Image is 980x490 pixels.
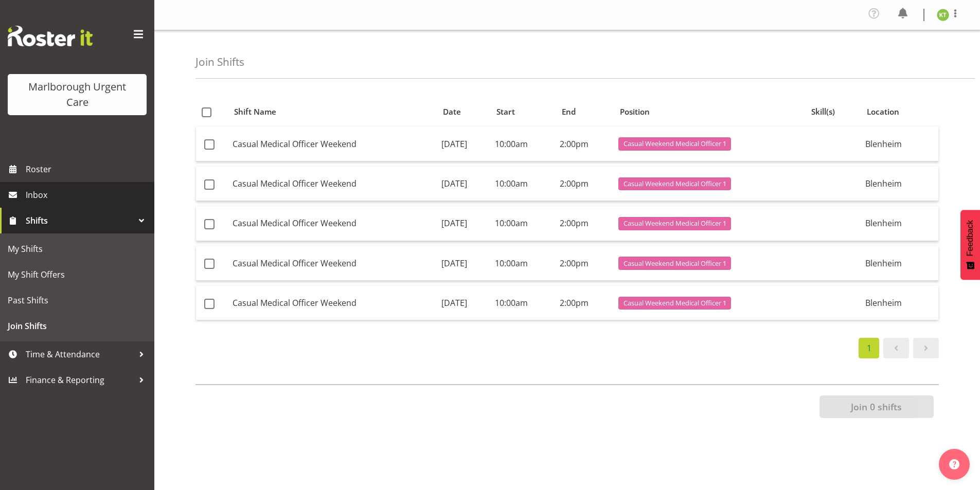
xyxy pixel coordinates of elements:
[620,106,799,118] div: Position
[3,262,152,287] a: My Shift Offers
[26,213,134,228] span: Shifts
[556,286,614,320] td: 2:00pm
[861,246,938,281] td: Blenheim
[496,106,550,118] div: Start
[623,298,726,308] span: Casual Weekend Medical Officer 1
[443,106,485,118] div: Date
[26,187,149,203] span: Inbox
[819,395,934,418] button: Join 0 shifts
[491,246,556,281] td: 10:00am
[3,287,152,313] a: Past Shifts
[234,106,431,118] div: Shift Name
[556,167,614,201] td: 2:00pm
[867,106,932,118] div: Location
[228,126,437,161] td: Casual Medical Officer Weekend
[8,26,93,46] img: Rosterit website logo
[228,286,437,320] td: Casual Medical Officer Weekend
[861,167,938,201] td: Blenheim
[3,313,152,339] a: Join Shifts
[491,206,556,241] td: 10:00am
[556,246,614,281] td: 2:00pm
[960,210,980,280] button: Feedback - Show survey
[437,126,491,161] td: [DATE]
[437,206,491,241] td: [DATE]
[861,286,938,320] td: Blenheim
[228,206,437,241] td: Casual Medical Officer Weekend
[26,372,134,388] span: Finance & Reporting
[26,347,134,362] span: Time & Attendance
[8,267,147,282] span: My Shift Offers
[623,259,726,268] span: Casual Weekend Medical Officer 1
[8,318,147,334] span: Join Shifts
[437,286,491,320] td: [DATE]
[437,246,491,281] td: [DATE]
[811,106,856,118] div: Skill(s)
[228,246,437,281] td: Casual Medical Officer Weekend
[491,286,556,320] td: 10:00am
[556,126,614,161] td: 2:00pm
[851,400,902,413] span: Join 0 shifts
[562,106,609,118] div: End
[18,79,136,110] div: Marlborough Urgent Care
[8,293,147,308] span: Past Shifts
[228,167,437,201] td: Casual Medical Officer Weekend
[861,126,938,161] td: Blenheim
[623,219,726,228] span: Casual Weekend Medical Officer 1
[623,179,726,189] span: Casual Weekend Medical Officer 1
[949,459,959,469] img: help-xxl-2.png
[623,139,726,149] span: Casual Weekend Medical Officer 1
[3,236,152,262] a: My Shifts
[491,167,556,201] td: 10:00am
[26,161,149,177] span: Roster
[966,220,975,256] span: Feedback
[195,56,244,68] h4: Join Shifts
[8,241,147,257] span: My Shifts
[937,9,949,21] img: kirsten-tucker11917.jpg
[556,206,614,241] td: 2:00pm
[437,167,491,201] td: [DATE]
[861,206,938,241] td: Blenheim
[491,126,556,161] td: 10:00am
